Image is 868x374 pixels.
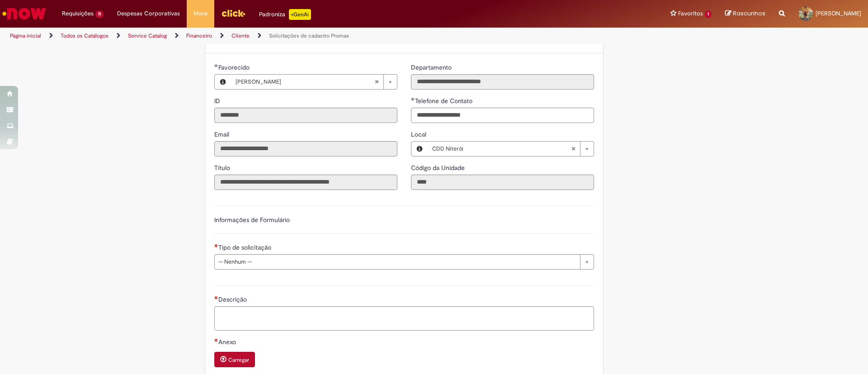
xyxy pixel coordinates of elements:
[214,141,397,156] input: Email
[231,75,397,89] a: [PERSON_NAME]Limpar campo Favorecido
[218,338,238,346] span: Anexo
[566,142,580,156] abbr: Limpar campo Local
[62,9,94,18] span: Requisições
[214,296,218,299] span: Necessários
[215,75,231,89] button: Favorecido, Visualizar este registro Matheus
[411,163,467,172] label: Somente leitura - Código da Unidade
[214,64,218,67] span: Obrigatório Preenchido
[218,295,249,303] span: Descrição
[214,306,594,331] textarea: Descrição
[678,9,703,18] span: Favoritos
[411,63,453,72] label: Somente leitura - Departamento
[370,75,383,89] abbr: Limpar campo Favorecido
[725,9,765,18] a: Rascunhos
[228,356,249,364] small: Carregar
[214,163,232,172] label: Somente leitura - Título
[128,32,167,39] a: Service Catalog
[816,9,861,17] span: [PERSON_NAME]
[231,32,250,39] a: Cliente
[186,32,212,39] a: Financeiro
[432,142,571,156] span: CDD Niterói
[214,175,397,190] input: Título
[259,9,311,20] div: Padroniza
[411,175,594,190] input: Código da Unidade
[214,244,218,247] span: Necessários
[218,63,251,71] span: Necessários - Favorecido
[1,5,47,23] img: ServiceNow
[214,108,397,123] input: ID
[411,108,594,123] input: Telefone de Contato
[218,243,273,251] span: Tipo de solicitação
[214,338,218,342] span: Necessários
[214,352,255,367] button: Carregar anexo de Anexo Required
[214,216,290,224] label: Informações de Formulário
[95,10,104,18] span: 11
[411,130,428,138] span: Local
[411,74,594,90] input: Departamento
[117,9,180,18] span: Despesas Corporativas
[61,32,108,39] a: Todos os Catálogos
[733,9,765,18] span: Rascunhos
[221,6,245,20] img: click_logo_yellow_360x200.png
[218,255,576,269] span: -- Nenhum --
[214,96,222,105] label: Somente leitura - ID
[269,32,349,39] a: Solicitações de cadastro Promax
[289,9,311,20] p: +GenAi
[236,75,374,89] span: [PERSON_NAME]
[193,9,208,18] span: More
[411,142,428,156] button: Local, Visualizar este registro CDD Niterói
[411,97,415,101] span: Obrigatório Preenchido
[705,10,712,18] span: 1
[428,142,594,156] a: CDD NiteróiLimpar campo Local
[7,28,572,44] ul: Trilhas de página
[10,32,41,39] a: Página inicial
[214,130,231,139] label: Somente leitura - Email
[415,97,474,105] span: Telefone de Contato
